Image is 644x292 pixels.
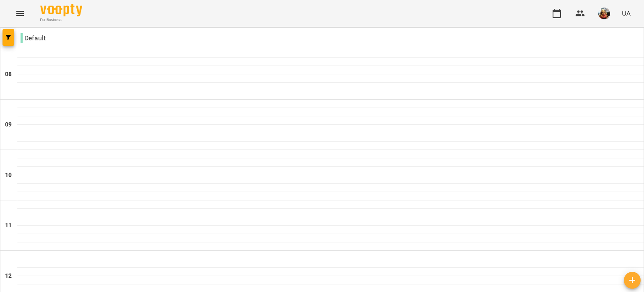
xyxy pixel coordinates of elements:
[21,33,46,43] p: Default
[618,5,634,21] button: UA
[622,9,631,18] span: UA
[40,4,82,16] img: Voopty Logo
[40,17,82,23] span: For Business
[10,3,30,24] button: Menu
[5,271,12,281] h6: 12
[5,120,12,129] h6: 09
[5,221,12,230] h6: 11
[624,272,641,289] button: Створити урок
[598,8,610,19] img: edc150b1e3960c0f40dc8d3aa1737096.jpeg
[5,171,12,180] h6: 10
[5,70,12,79] h6: 08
